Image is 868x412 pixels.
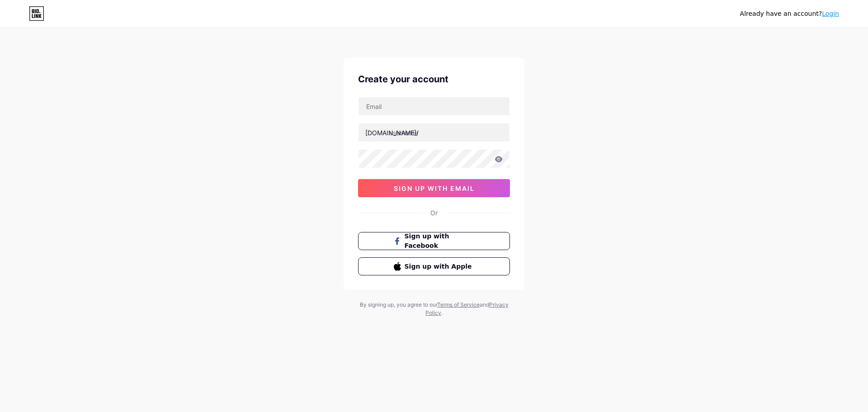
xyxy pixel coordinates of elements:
div: Create your account [358,72,510,86]
button: Sign up with Apple [358,257,510,275]
button: sign up with email [358,179,510,197]
div: By signing up, you agree to our and . [357,301,511,317]
span: Sign up with Apple [405,262,475,271]
input: username [359,123,509,142]
input: Email [359,97,509,115]
button: Sign up with Facebook [358,232,510,250]
a: Terms of Service [437,301,480,308]
div: Or [430,208,438,218]
a: Login [822,10,839,17]
div: [DOMAIN_NAME]/ [365,128,419,137]
span: sign up with email [394,185,475,192]
span: Sign up with Facebook [405,232,475,251]
div: Already have an account? [740,9,839,19]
